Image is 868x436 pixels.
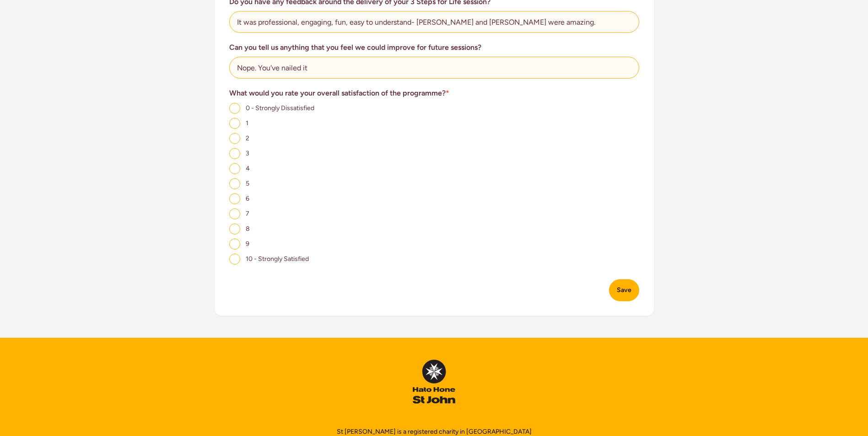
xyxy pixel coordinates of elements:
[229,118,240,129] input: 1
[246,225,250,233] span: 8
[609,279,639,301] button: Save
[229,148,240,159] input: 3
[246,134,249,142] span: 2
[229,193,240,204] input: 6
[246,240,249,248] span: 9
[246,104,314,112] span: 0 - Strongly Dissatisfied
[229,178,240,189] input: 5
[246,119,248,127] span: 1
[229,223,240,234] input: 8
[413,360,455,404] img: InPulse
[246,210,249,218] span: 7
[229,163,240,174] input: 4
[229,239,240,250] input: 9
[229,88,639,99] h3: What would you rate your overall satisfaction of the programme?
[229,133,240,144] input: 2
[229,42,639,53] h3: Can you tell us anything that you feel we could improve for future sessions?
[229,103,240,114] input: 0 - Strongly Dissatisfied
[246,149,249,157] span: 3
[229,208,240,219] input: 7
[246,180,249,187] span: 5
[229,254,240,265] input: 10 - Strongly Satisfied
[246,255,309,263] span: 10 - Strongly Satisfied
[246,165,250,172] span: 4
[246,195,249,202] span: 6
